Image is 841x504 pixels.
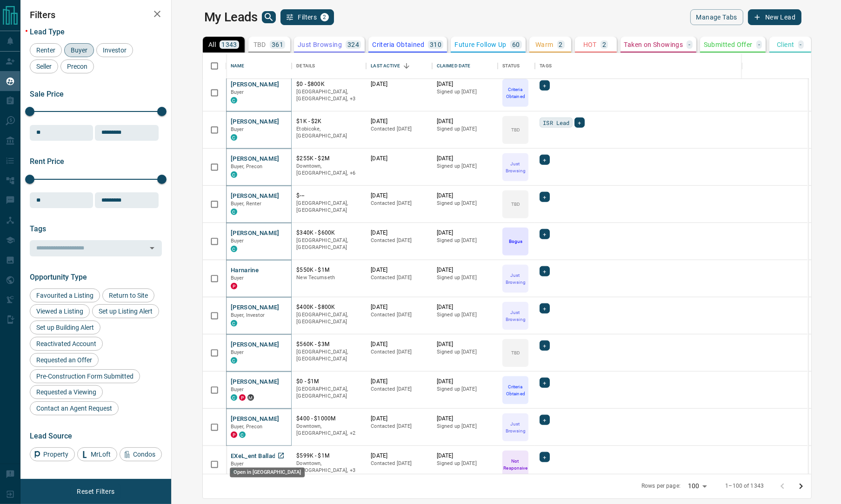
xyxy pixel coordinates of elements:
[33,340,100,347] span: Reactivated Account
[511,126,520,133] p: TBD
[204,10,258,25] h1: My Leads
[371,460,427,467] p: Contacted [DATE]
[437,155,494,163] p: [DATE]
[540,229,549,239] div: +
[454,41,506,48] p: Future Follow Up
[30,157,64,166] span: Rent Price
[272,41,283,48] p: 361
[92,304,159,318] div: Set up Listing Alert
[96,43,133,57] div: Investor
[437,266,494,274] p: [DATE]
[30,385,103,399] div: Requested a Viewing
[371,80,427,88] p: [DATE]
[503,86,527,100] p: Criteria Obtained
[130,451,159,458] span: Condos
[437,200,494,207] p: Signed up [DATE]
[437,229,494,237] p: [DATE]
[430,41,441,48] p: 310
[30,401,119,415] div: Contact an Agent Request
[95,308,156,315] span: Set up Listing Alert
[262,11,276,23] button: search button
[146,242,159,255] button: Open
[509,238,522,245] p: Bogus
[540,80,549,91] div: +
[371,118,427,125] p: [DATE]
[231,53,245,79] div: Name
[231,89,244,95] span: Buyer
[437,452,494,460] p: [DATE]
[748,9,801,25] button: New Lead
[503,272,527,286] p: Just Browsing
[400,59,413,72] button: Sort
[543,118,569,127] span: ISR Lead
[578,118,581,127] span: +
[296,200,361,214] p: [GEOGRAPHIC_DATA], [GEOGRAPHIC_DATA]
[559,41,563,48] p: 2
[371,348,427,356] p: Contacted [DATE]
[296,423,361,437] p: Midtown | Central, Toronto
[231,134,237,141] div: condos.ca
[540,266,549,276] div: +
[437,378,494,386] p: [DATE]
[543,415,546,425] span: +
[792,477,810,496] button: Go to next page
[231,415,280,424] button: [PERSON_NAME]
[226,53,292,79] div: Name
[33,373,137,380] span: Pre-Construction Form Submitted
[684,479,710,493] div: 100
[437,460,494,467] p: Signed up [DATE]
[30,353,99,367] div: Requested an Offer
[371,386,427,393] p: Contacted [DATE]
[543,229,546,239] span: +
[296,340,361,348] p: $560K - $3M
[437,423,494,430] p: Signed up [DATE]
[296,274,361,281] p: New Tecumseth
[231,209,237,215] div: condos.ca
[231,229,280,238] button: [PERSON_NAME]
[296,229,361,237] p: $340K - $600K
[40,451,72,458] span: Property
[371,266,427,274] p: [DATE]
[432,53,498,79] div: Claimed Date
[239,394,246,401] div: property.ca
[535,53,798,79] div: Tags
[296,88,361,103] p: Midtown | Central, East York, Toronto
[543,304,546,313] span: +
[231,357,237,364] div: condos.ca
[231,126,244,132] span: Buyer
[296,348,361,363] p: [GEOGRAPHIC_DATA], [GEOGRAPHIC_DATA]
[498,53,535,79] div: Status
[437,118,494,125] p: [DATE]
[296,386,361,400] p: [GEOGRAPHIC_DATA], [GEOGRAPHIC_DATA]
[30,321,100,334] div: Set up Building Alert
[371,415,427,423] p: [DATE]
[71,484,120,499] button: Reset Filters
[280,9,334,25] button: Filters2
[33,46,59,54] span: Renter
[437,348,494,356] p: Signed up [DATE]
[33,63,55,70] span: Seller
[296,237,361,251] p: [GEOGRAPHIC_DATA], [GEOGRAPHIC_DATA]
[543,155,546,164] span: +
[437,340,494,348] p: [DATE]
[371,237,427,244] p: Contacted [DATE]
[33,308,87,315] span: Viewed a Listing
[540,378,549,388] div: +
[30,273,87,281] span: Opportunity Type
[437,237,494,244] p: Signed up [DATE]
[583,41,597,48] p: HOT
[296,192,361,200] p: $---
[347,41,359,48] p: 324
[231,349,244,355] span: Buyer
[688,41,690,48] p: -
[371,53,400,79] div: Last Active
[296,378,361,386] p: $0 - $1M
[33,324,97,331] span: Set up Building Alert
[624,41,683,48] p: Taken on Showings
[366,53,432,79] div: Last Active
[511,349,520,356] p: TBD
[298,41,342,48] p: Just Browsing
[30,369,140,383] div: Pre-Construction Form Submitted
[296,303,361,311] p: $400K - $800K
[540,53,552,79] div: Tags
